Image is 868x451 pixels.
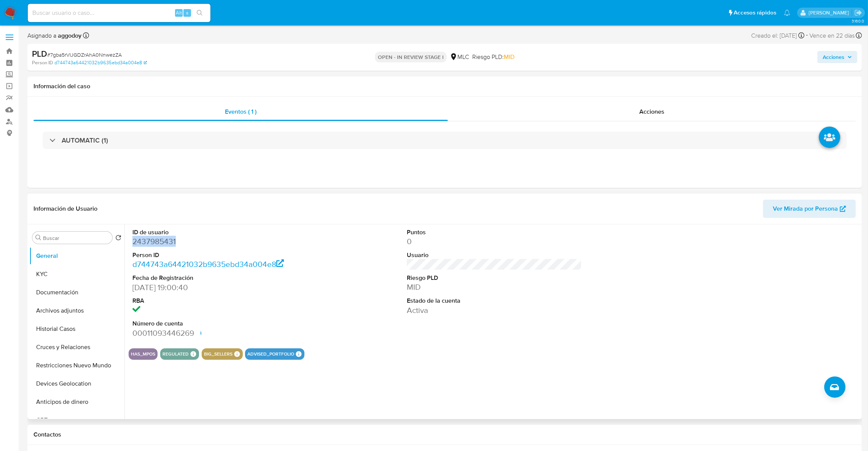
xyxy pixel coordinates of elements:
button: Cruces y Relaciones [29,338,124,356]
a: d744743a64421032b9635ebd34a004e8 [54,59,147,66]
span: Asignado a [27,32,81,40]
input: Buscar [43,235,109,241]
dt: Puntos [407,228,582,237]
a: Notificaciones [784,10,790,16]
a: Salir [854,9,862,17]
button: Archivos adjuntos [29,302,124,320]
button: search-icon [192,8,207,18]
span: s [186,9,188,16]
dt: Person ID [132,251,308,259]
div: AUTOMATIC (1) [43,132,847,149]
button: Historial Casos [29,320,124,338]
span: - [806,30,808,41]
button: CBT [29,411,124,429]
span: MID [504,52,514,61]
span: Riesgo PLD: [472,53,514,61]
dt: ID de usuario [132,228,308,237]
button: Volver al orden por defecto [115,235,121,243]
span: Acciones [639,107,664,116]
button: Acciones [817,51,857,63]
dt: Usuario [407,251,582,259]
button: Documentación [29,283,124,302]
button: Devices Geolocation [29,375,124,393]
span: Alt [176,9,182,16]
div: Creado el: [DATE] [751,30,804,41]
dt: Número de cuenta [132,319,308,328]
span: Acciones [823,51,844,63]
b: PLD [32,48,47,60]
h1: Información del caso [33,83,856,90]
button: Anticipos de dinero [29,393,124,411]
span: # 7gba5rVIJGDZrAhA0NnwezZA [47,51,122,59]
b: aggodoy [56,31,81,40]
button: Buscar [35,235,41,241]
input: Buscar usuario o caso... [28,8,210,18]
span: Ver Mirada por Persona [773,200,838,218]
dd: Activa [407,305,582,316]
div: MLC [450,53,469,61]
dt: Estado de la cuenta [407,297,582,305]
b: Person ID [32,59,53,66]
button: General [29,247,124,265]
dt: Fecha de Registración [132,274,308,282]
span: Eventos ( 1 ) [225,107,256,116]
p: OPEN - IN REVIEW STAGE I [375,52,447,62]
button: Restricciones Nuevo Mundo [29,356,124,375]
h1: Información de Usuario [33,205,97,213]
button: KYC [29,265,124,283]
dd: 00011093446269 [132,328,308,338]
h1: Contactos [33,431,856,438]
h3: AUTOMATIC (1) [62,136,108,145]
p: agustina.godoy@mercadolibre.com [809,9,852,16]
a: d744743a64421032b9635ebd34a004e8 [132,259,284,270]
dt: Riesgo PLD [407,274,582,282]
span: Vence en 22 días [809,32,855,40]
dt: RBA [132,297,308,305]
button: Ver Mirada por Persona [763,200,856,218]
dd: 0 [407,236,582,247]
span: Accesos rápidos [734,9,776,17]
dd: MID [407,282,582,292]
dd: 2437985431 [132,236,308,247]
dd: [DATE] 19:00:40 [132,282,308,293]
